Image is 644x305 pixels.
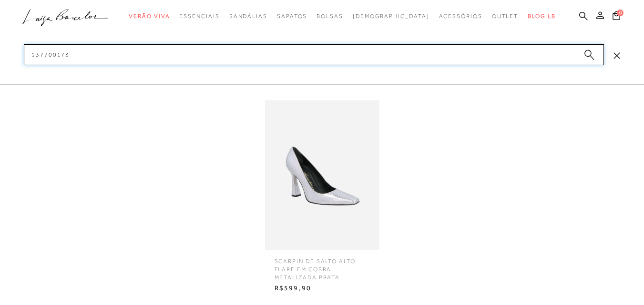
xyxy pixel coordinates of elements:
span: Verão Viva [129,13,170,20]
a: SCARPIN DE SALTO ALTO FLARE EM COBRA METALIZADA PRATA SCARPIN DE SALTO ALTO FLARE EM COBRA METALI... [263,100,382,295]
a: categoryNavScreenReaderText [439,8,482,25]
span: 0 [617,10,624,16]
a: BLOG LB [528,8,555,25]
a: noSubCategoriesText [353,8,429,25]
span: BLOG LB [528,13,555,20]
span: Sandálias [229,13,267,20]
a: categoryNavScreenReaderText [492,8,519,25]
span: R$599,90 [267,281,377,295]
span: SCARPIN DE SALTO ALTO FLARE EM COBRA METALIZADA PRATA [267,250,377,281]
span: Bolsas [317,13,343,20]
a: categoryNavScreenReaderText [277,8,307,25]
button: 0 [610,10,623,23]
span: Acessórios [439,13,482,20]
span: Sapatos [277,13,307,20]
a: categoryNavScreenReaderText [129,8,170,25]
a: categoryNavScreenReaderText [229,8,267,25]
input: Buscar. [24,44,604,65]
a: categoryNavScreenReaderText [179,8,219,25]
span: [DEMOGRAPHIC_DATA] [353,13,429,20]
a: categoryNavScreenReaderText [317,8,343,25]
span: Essenciais [179,13,219,20]
span: Outlet [492,13,519,20]
img: SCARPIN DE SALTO ALTO FLARE EM COBRA METALIZADA PRATA [265,100,379,250]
